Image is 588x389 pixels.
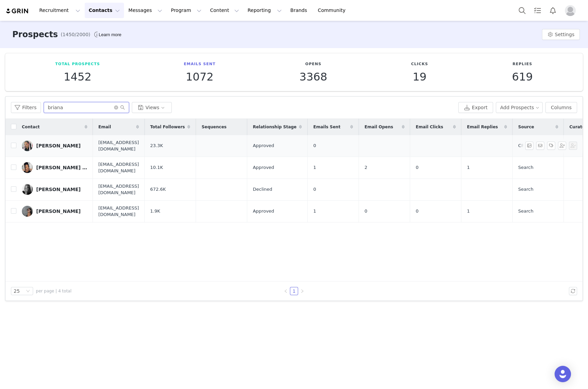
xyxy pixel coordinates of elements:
[467,208,470,215] span: 1
[97,31,123,38] div: Tooltip anchor
[565,5,576,16] img: placeholder-profile.jpg
[467,124,498,130] span: Email Replies
[253,186,272,193] span: Declined
[518,164,533,171] span: Search
[12,28,58,41] h3: Prospects
[364,124,393,130] span: Email Opens
[61,31,90,38] span: (1450/2000)
[14,287,20,295] div: 25
[284,289,288,293] i: icon: left
[150,186,166,193] span: 672.6K
[184,61,215,67] p: Emails Sent
[416,124,443,130] span: Email Clicks
[55,71,100,83] p: 1452
[313,208,316,215] span: 1
[542,29,580,40] button: Settings
[98,139,139,153] span: [EMAIL_ADDRESS][DOMAIN_NAME]
[184,71,215,83] p: 1072
[22,140,87,151] a: [PERSON_NAME]
[22,140,33,151] img: a5b630af-9b17-476a-896c-40de02a44644.jpg
[35,3,84,18] button: Recruitment
[98,205,139,218] span: [EMAIL_ADDRESS][DOMAIN_NAME]
[98,183,139,196] span: [EMAIL_ADDRESS][DOMAIN_NAME]
[150,208,160,215] span: 1.9K
[364,164,367,171] span: 2
[515,3,530,18] button: Search
[22,162,87,173] a: [PERSON_NAME] || miami content creator ✨
[167,3,206,18] button: Program
[98,161,139,174] span: [EMAIL_ADDRESS][DOMAIN_NAME]
[458,102,493,113] button: Export
[26,289,30,294] i: icon: down
[22,184,87,195] a: [PERSON_NAME]
[530,3,545,18] a: Tasks
[518,142,528,149] span: CRM
[416,208,418,215] span: 0
[518,208,533,215] span: Search
[313,186,316,193] span: 0
[150,124,185,130] span: Total Followers
[36,187,81,192] div: [PERSON_NAME]
[411,71,428,83] p: 19
[150,164,163,171] span: 10.1K
[22,206,87,217] a: [PERSON_NAME]
[555,366,571,382] div: Open Intercom Messenger
[22,206,33,217] img: cb82f5dd-b94d-48b4-88d5-3370e410d025.jpg
[299,61,327,67] p: Opens
[536,142,547,150] span: Send Email
[120,105,125,110] i: icon: search
[314,3,353,18] a: Community
[411,61,428,67] p: Clicks
[561,5,583,16] button: Profile
[496,102,543,113] button: Add Prospects
[313,142,316,149] span: 0
[22,124,40,130] span: Contact
[150,142,163,149] span: 23.3K
[44,102,129,113] input: Search...
[253,208,274,215] span: Approved
[253,164,274,171] span: Approved
[85,3,124,18] button: Contacts
[299,71,327,83] p: 3368
[22,184,33,195] img: 746e3026-f2f7-4c24-81a8-65929d68bba9.jpg
[512,71,533,83] p: 619
[206,3,243,18] button: Content
[313,124,340,130] span: Emails Sent
[22,162,33,173] img: 297eeeac-ffcb-4674-8f11-eb4f8cfceb5b--s.jpg
[518,124,534,130] span: Source
[132,102,172,113] button: Views
[201,124,226,130] span: Sequences
[416,164,418,171] span: 0
[36,208,81,214] div: [PERSON_NAME]
[36,165,87,170] div: [PERSON_NAME] || miami content creator ✨
[282,287,290,295] li: Previous Page
[55,61,100,67] p: Total Prospects
[124,3,166,18] button: Messages
[300,289,304,293] i: icon: right
[36,288,71,294] span: per page | 4 total
[253,124,296,130] span: Relationship Stage
[290,287,298,295] li: 1
[545,3,560,18] button: Notifications
[364,208,367,215] span: 0
[512,61,533,67] p: Replies
[243,3,286,18] button: Reporting
[114,105,118,110] i: icon: close-circle
[313,164,316,171] span: 1
[5,8,29,14] img: grin logo
[36,143,81,148] div: [PERSON_NAME]
[98,124,111,130] span: Email
[467,164,470,171] span: 1
[11,102,41,113] button: Filters
[518,186,533,193] span: Search
[253,142,274,149] span: Approved
[545,102,577,113] button: Columns
[298,287,306,295] li: Next Page
[290,287,298,295] a: 1
[286,3,313,18] a: Brands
